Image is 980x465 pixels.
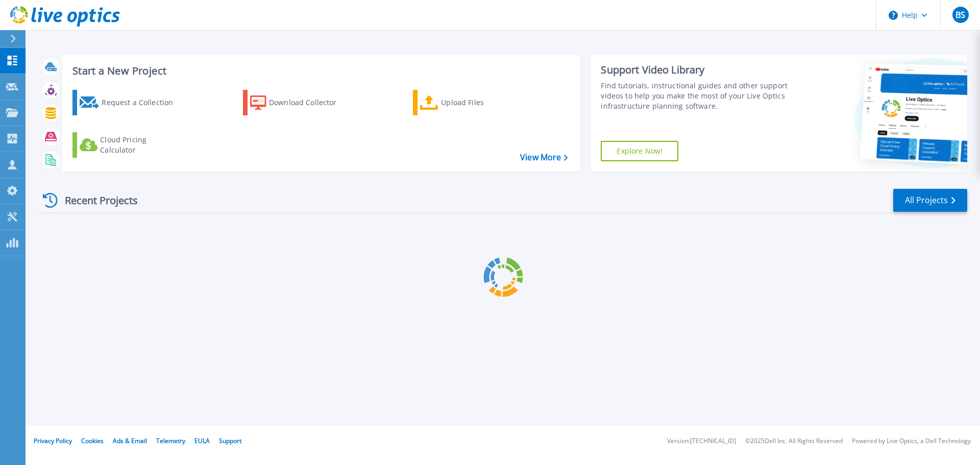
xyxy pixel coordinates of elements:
a: All Projects [893,189,967,212]
div: Download Collector [269,92,351,113]
a: View More [520,153,568,162]
a: EULA [194,436,210,445]
div: Upload Files [441,92,523,113]
a: Upload Files [413,90,527,115]
a: Request a Collection [72,90,186,115]
a: Cloud Pricing Calculator [72,132,186,158]
h3: Start a New Project [72,65,568,77]
li: © 2025 Dell Inc. All Rights Reserved [745,438,843,445]
li: Powered by Live Optics, a Dell Technology [852,438,971,445]
a: Download Collector [243,90,357,115]
div: Cloud Pricing Calculator [100,135,182,155]
a: Cookies [81,436,104,445]
a: Telemetry [156,436,185,445]
div: Request a Collection [102,92,183,113]
a: Explore Now! [601,141,678,161]
a: Support [219,436,241,445]
a: Ads & Email [113,436,147,445]
div: Find tutorials, instructional guides and other support videos to help you make the most of your L... [601,81,793,111]
a: Privacy Policy [34,436,72,445]
li: Version: [TECHNICAL_ID] [667,438,736,445]
div: Recent Projects [39,188,152,213]
span: BS [955,11,965,19]
div: Support Video Library [601,63,793,77]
